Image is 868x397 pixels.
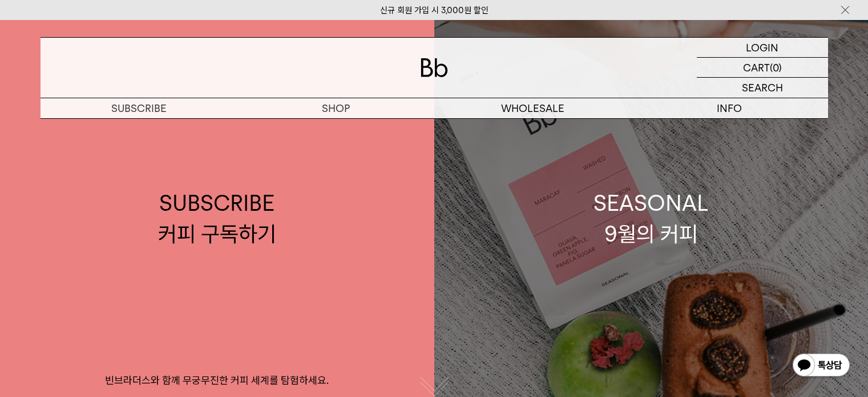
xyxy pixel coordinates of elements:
div: SUBSCRIBE 커피 구독하기 [158,188,276,248]
a: CART (0) [697,58,828,78]
p: CART [743,58,770,77]
p: INFO [631,98,828,118]
p: WHOLESALE [434,98,631,118]
div: SEASONAL 9월의 커피 [594,188,709,248]
p: (0) [770,58,782,77]
a: SUBSCRIBE [41,98,237,118]
p: SEARCH [742,78,783,98]
a: LOGIN [697,38,828,58]
img: 카카오톡 채널 1:1 채팅 버튼 [792,352,851,380]
img: 로고 [421,58,448,77]
a: 신규 회원 가입 시 3,000원 할인 [380,5,488,15]
p: LOGIN [746,38,778,57]
a: SHOP [237,98,434,118]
